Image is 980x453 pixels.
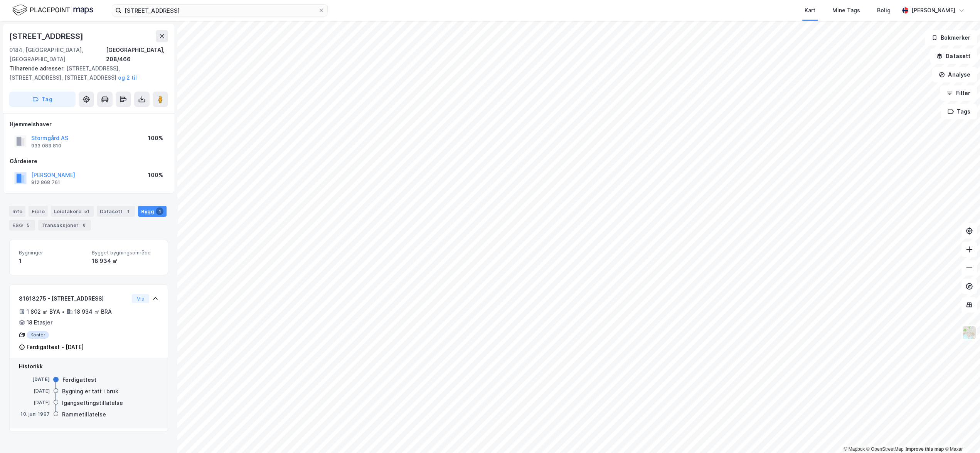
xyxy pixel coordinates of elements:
[9,64,162,82] div: [STREET_ADDRESS], [STREET_ADDRESS], [STREET_ADDRESS]
[832,6,860,15] div: Mine Tags
[62,387,118,396] div: Bygning er tatt i bruk
[805,6,815,15] div: Kart
[940,85,977,101] button: Filter
[941,416,980,453] iframe: Chat Widget
[62,375,96,384] div: Ferdigattest
[97,206,135,217] div: Datasett
[27,318,52,327] div: 18 Etasjer
[19,294,129,303] div: 81618275 - [STREET_ADDRESS]
[51,206,94,217] div: Leietakere
[62,398,123,408] div: Igangsettingstillatelse
[10,120,168,129] div: Hjemmelshaver
[9,206,25,217] div: Info
[62,410,106,419] div: Rammetillatelse
[906,446,944,452] a: Improve this map
[19,249,86,256] span: Bygninger
[932,67,977,82] button: Analyse
[19,362,158,371] div: Historikk
[148,171,163,180] div: 100%
[24,221,32,229] div: 5
[866,446,904,452] a: OpenStreetMap
[930,48,977,64] button: Datasett
[27,343,84,352] div: Ferdigattest - [DATE]
[19,388,50,394] div: [DATE]
[9,30,85,42] div: [STREET_ADDRESS]
[877,6,891,15] div: Bolig
[148,134,163,143] div: 100%
[12,3,93,17] img: logo.f888ab2527a4732fd821a326f86c7f29.svg
[38,220,91,231] div: Transaksjoner
[29,206,48,217] div: Eiere
[19,411,50,418] div: 10. juni 1997
[92,256,158,266] div: 18 934 ㎡
[19,376,50,383] div: [DATE]
[27,307,60,316] div: 1 802 ㎡ BYA
[9,220,35,231] div: ESG
[106,45,168,64] div: [GEOGRAPHIC_DATA], 208/466
[925,30,977,45] button: Bokmerker
[62,309,65,315] div: •
[156,207,163,215] div: 1
[80,221,88,229] div: 8
[9,45,106,64] div: 0184, [GEOGRAPHIC_DATA], [GEOGRAPHIC_DATA]
[132,294,149,303] button: Vis
[911,6,955,15] div: [PERSON_NAME]
[10,157,168,166] div: Gårdeiere
[844,446,865,452] a: Mapbox
[31,179,60,186] div: 912 868 761
[83,207,91,215] div: 51
[9,92,76,107] button: Tag
[19,399,50,406] div: [DATE]
[92,249,158,256] span: Bygget bygningsområde
[31,143,61,149] div: 933 083 810
[962,325,977,340] img: Z
[941,104,977,119] button: Tags
[9,65,66,72] span: Tilhørende adresser:
[121,5,318,16] input: Søk på adresse, matrikkel, gårdeiere, leietakere eller personer
[74,307,112,316] div: 18 934 ㎡ BRA
[124,207,132,215] div: 1
[138,206,167,217] div: Bygg
[19,256,86,266] div: 1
